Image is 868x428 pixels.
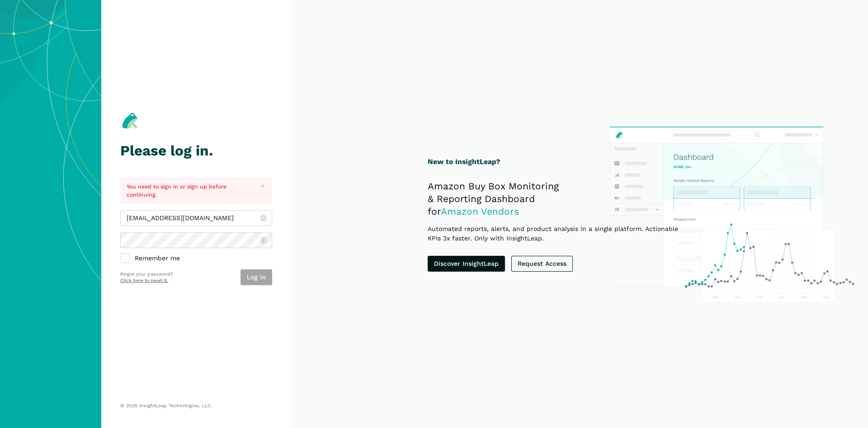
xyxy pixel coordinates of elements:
[428,256,505,272] a: Discover InsightLeap
[605,122,858,306] img: InsightLeap Product
[127,183,251,199] p: You need to sign in or sign up before continuing.
[428,180,692,218] h2: Amazon Buy Box Monitoring & Reporting Dashboard for
[441,206,519,217] span: Amazon Vendors
[120,210,272,226] input: admin@insightleap.com
[428,224,692,243] p: Automated reports, alerts, and product analysis in a single platform. Actionable KPIs 3x faster. ...
[257,181,269,192] button: Close
[120,271,173,278] p: Forgot your password?
[120,277,168,283] a: Click here to reset it.
[428,156,692,168] h1: New to InsightLeap?
[120,403,272,409] p: © 2025 InsightLeap Technologies, LLC.
[120,254,272,263] label: Remember me
[511,256,573,272] a: Request Access
[120,143,272,159] h1: Please log in.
